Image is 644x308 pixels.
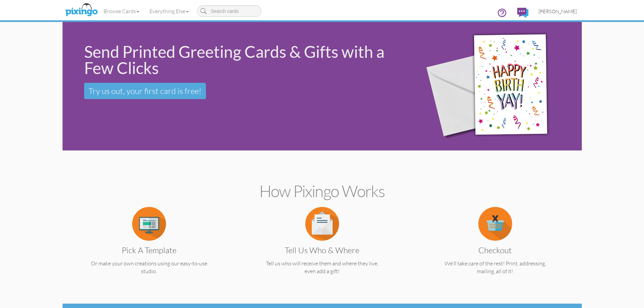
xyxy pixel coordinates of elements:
img: item.alt [132,207,166,241]
p: We'll take care of the rest! Print, addressing, mailing, all of it! [422,260,569,275]
p: Tell us who will receive them and where they live, even add a gift! [249,260,396,275]
a: Try us out, your first card is free! [84,83,206,99]
img: comments.svg [517,8,528,18]
img: 942c5090-71ba-4bfc-9a92-ca782dcda692.png [414,13,577,160]
h3: Pick a Template [81,246,217,255]
a: Browse Cards [98,3,144,20]
h2: How Pixingo works [74,182,570,200]
div: Send Printed Greeting Cards & Gifts with a Few Clicks [84,44,403,76]
p: Or make your own creations using our easy-to-use studio. [76,260,222,275]
input: Search cards [197,5,261,17]
img: item.alt [305,207,339,241]
a: Checkout We'll take care of the rest! Print, addressing, mailing, all of it! [422,220,569,275]
h3: Checkout [427,246,564,255]
span: [PERSON_NAME] [539,8,577,14]
h3: Tell us Who & Where [254,246,390,255]
a: Everything Else [144,3,194,20]
a: [PERSON_NAME] [533,3,582,20]
span: Try us out, your first card is free! [89,86,201,96]
a: Tell us Who & Where Tell us who will receive them and where they live, even add a gift! [249,220,396,275]
img: pixingo logo [64,2,99,19]
img: item.alt [478,207,512,241]
a: Pick a Template Or make your own creations using our easy-to-use studio. [76,220,222,275]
